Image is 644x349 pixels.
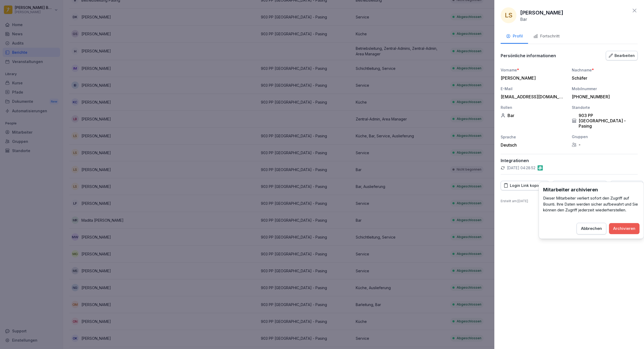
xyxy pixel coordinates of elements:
div: Deutsch [501,142,567,148]
div: Bar [501,113,567,118]
p: [PERSON_NAME] [520,9,563,17]
div: Standorte [572,105,638,110]
img: gastromatic.png [538,165,543,171]
p: Dieser Mitarbeiter verliert sofort den Zugriff auf Bounti. Ihre Daten werden sicher aufbewahrt un... [543,195,640,213]
button: Fortschritt [528,30,565,44]
button: Login Link kopieren [501,181,549,190]
button: Archivieren [610,181,643,190]
div: Abbrechen [581,226,602,231]
button: Archivieren [609,223,640,234]
button: Abbrechen [577,223,606,234]
p: [DATE] 04:28:52 [507,165,535,171]
h3: Mitarbeiter archivieren [543,186,640,193]
p: Erstellt am : [DATE] [501,199,638,203]
button: Sende Login-Link per SMS [552,181,607,190]
div: E-Mail [501,86,567,91]
div: Sprache [501,134,567,140]
div: Nachname [572,67,638,73]
div: Rollen [501,105,567,110]
div: [PERSON_NAME] [501,75,564,81]
div: LS [501,7,516,23]
div: Mobilnummer [572,86,638,91]
div: Login Link kopieren [504,183,546,188]
div: Bearbeiten [609,53,635,59]
button: Bearbeiten [606,51,638,60]
div: Fortschritt [533,33,560,39]
div: Profil [506,33,523,39]
div: [PHONE_NUMBER] [572,94,635,99]
div: Archivieren [613,226,635,231]
p: Bar [520,17,527,22]
div: 903 PP [GEOGRAPHIC_DATA] - Pasing [572,113,638,129]
div: Schäfer [572,75,635,81]
button: Profil [501,30,528,44]
div: Gruppen [572,134,638,139]
p: Persönliche informationen [501,53,556,58]
div: - [572,142,638,147]
p: Integrationen [501,158,638,163]
div: [EMAIL_ADDRESS][DOMAIN_NAME] [501,94,564,99]
div: Vorname [501,67,567,73]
